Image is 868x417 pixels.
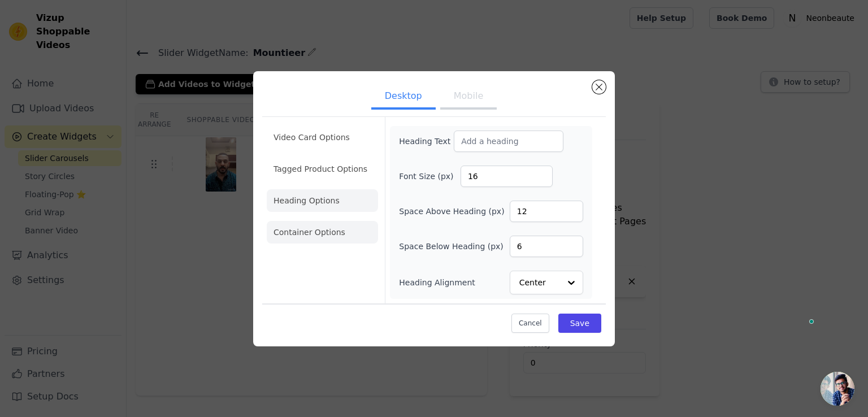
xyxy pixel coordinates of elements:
[399,136,454,147] label: Heading Text
[511,314,549,333] button: Cancel
[267,158,378,180] li: Tagged Product Options
[454,131,563,152] input: Add a heading
[821,372,854,406] div: Open chat
[399,171,461,182] label: Font Size (px)
[399,241,504,252] label: Space Below Heading (px)
[267,189,378,212] li: Heading Options
[440,85,497,110] button: Mobile
[371,85,436,110] button: Desktop
[267,221,378,244] li: Container Options
[399,277,477,288] label: Heading Alignment
[558,314,601,333] button: Save
[399,206,504,217] label: Space Above Heading (px)
[267,126,378,149] li: Video Card Options
[592,80,606,94] button: Close modal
